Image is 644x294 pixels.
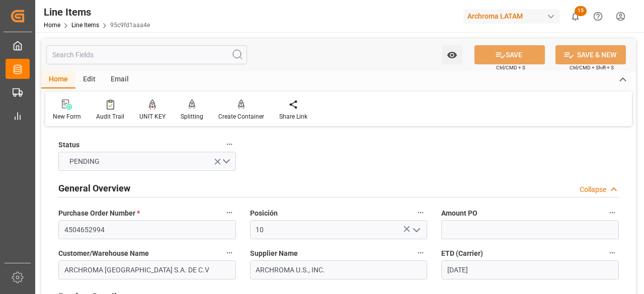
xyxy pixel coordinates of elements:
button: Posición [414,206,427,219]
button: open menu [409,222,424,238]
div: Line Items [44,5,150,20]
button: open menu [58,152,236,171]
span: Status [58,140,79,150]
input: Search Fields [46,45,247,64]
button: Archroma LATAM [463,7,564,26]
div: Edit [75,71,103,88]
button: Status [223,138,236,151]
span: Supplier Name [250,248,298,259]
div: Collapse [580,184,606,195]
div: New Form [53,112,81,121]
a: Line Items [71,22,99,29]
span: Ctrl/CMD + Shift + S [570,64,614,71]
h2: General Overview [58,181,130,195]
div: Archroma LATAM [463,9,560,24]
button: SAVE & NEW [555,45,626,64]
span: Amount PO [441,208,477,219]
button: show 15 new notifications [564,5,587,28]
input: Type to search/select [250,220,428,239]
div: Splitting [181,112,203,121]
span: Posición [250,208,278,219]
button: Customer/Warehouse Name [223,246,236,259]
span: Purchase Order Number [58,208,140,219]
span: 15 [575,6,587,16]
span: Ctrl/CMD + S [496,64,525,71]
button: ETD (Carrier) [606,246,619,259]
button: Amount PO [606,206,619,219]
button: Supplier Name [414,246,427,259]
input: DD.MM.YYYY [441,260,619,279]
div: UNIT KEY [139,112,166,121]
button: SAVE [474,45,545,64]
div: Home [41,71,75,88]
a: Home [44,22,60,29]
span: PENDING [64,156,105,167]
span: ETD (Carrier) [441,248,483,259]
div: Create Container [218,112,264,121]
button: Purchase Order Number * [223,206,236,219]
button: open menu [442,45,462,64]
div: Audit Trail [96,112,124,121]
button: Help Center [587,5,609,28]
span: Customer/Warehouse Name [58,248,149,259]
div: Share Link [279,112,307,121]
div: Email [103,71,136,88]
